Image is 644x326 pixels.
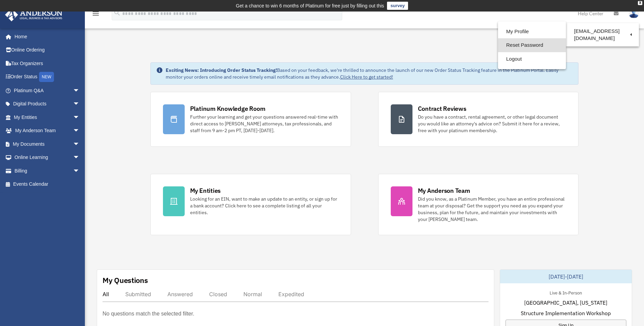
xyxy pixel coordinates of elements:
a: Online Ordering [5,43,90,57]
a: Contract Reviews Do you have a contract, rental agreement, or other legal document you would like... [378,92,579,147]
span: arrow_drop_down [73,97,87,111]
a: My Entitiesarrow_drop_down [5,110,90,124]
span: Structure Implementation Workshop [521,309,611,317]
span: [GEOGRAPHIC_DATA], [US_STATE] [524,299,607,307]
div: Further your learning and get your questions answered real-time with direct access to [PERSON_NAM... [190,114,338,134]
div: Contract Reviews [418,104,466,113]
div: Submitted [125,291,151,298]
a: My Profile [498,25,566,39]
a: My Anderson Teamarrow_drop_down [5,124,90,138]
a: Platinum Knowledge Room Further your learning and get your questions answered real-time with dire... [150,92,351,147]
a: Digital Productsarrow_drop_down [5,97,90,111]
div: Live & In-Person [544,289,587,296]
div: close [638,1,642,5]
div: Get a chance to win 6 months of Platinum for free just by filling out this [236,2,384,10]
a: menu [92,12,100,18]
img: Anderson Advisors Platinum Portal [3,8,65,21]
div: Do you have a contract, rental agreement, or other legal document you would like an attorney's ad... [418,114,566,134]
a: Tax Organizers [5,57,90,70]
a: Events Calendar [5,178,90,191]
div: My Questions [103,275,148,285]
a: Online Learningarrow_drop_down [5,151,90,164]
div: Platinum Knowledge Room [190,104,265,113]
div: Based on your feedback, we're thrilled to announce the launch of our new Order Status Tracking fe... [166,67,573,80]
div: Expedited [278,291,304,298]
div: All [103,291,109,298]
div: [DATE]-[DATE] [500,270,632,283]
strong: Exciting News: Introducing Order Status Tracking! [166,67,277,73]
div: My Entities [190,186,221,195]
span: arrow_drop_down [73,124,87,138]
a: My Documentsarrow_drop_down [5,137,90,151]
div: My Anderson Team [418,186,470,195]
div: Looking for an EIN, want to make an update to an entity, or sign up for a bank account? Click her... [190,196,338,216]
a: Reset Password [498,38,566,52]
a: [EMAIL_ADDRESS][DOMAIN_NAME] [566,25,639,45]
a: Logout [498,52,566,66]
a: Click Here to get started! [340,74,393,80]
div: Did you know, as a Platinum Member, you have an entire professional team at your disposal? Get th... [418,196,566,223]
p: No questions match the selected filter. [103,309,194,319]
a: Platinum Q&Aarrow_drop_down [5,84,90,97]
div: Closed [209,291,227,298]
div: Answered [167,291,193,298]
a: Billingarrow_drop_down [5,164,90,178]
a: Home [5,30,87,43]
i: search [113,9,121,17]
div: NEW [39,72,54,82]
img: User Pic [629,8,639,18]
a: My Anderson Team Did you know, as a Platinum Member, you have an entire professional team at your... [378,174,579,235]
span: arrow_drop_down [73,151,87,165]
a: My Entities Looking for an EIN, want to make an update to an entity, or sign up for a bank accoun... [150,174,351,235]
div: Normal [243,291,262,298]
i: menu [92,9,100,18]
span: arrow_drop_down [73,84,87,98]
span: arrow_drop_down [73,110,87,124]
a: Order StatusNEW [5,70,90,84]
span: arrow_drop_down [73,164,87,178]
span: arrow_drop_down [73,137,87,151]
a: survey [387,2,408,10]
